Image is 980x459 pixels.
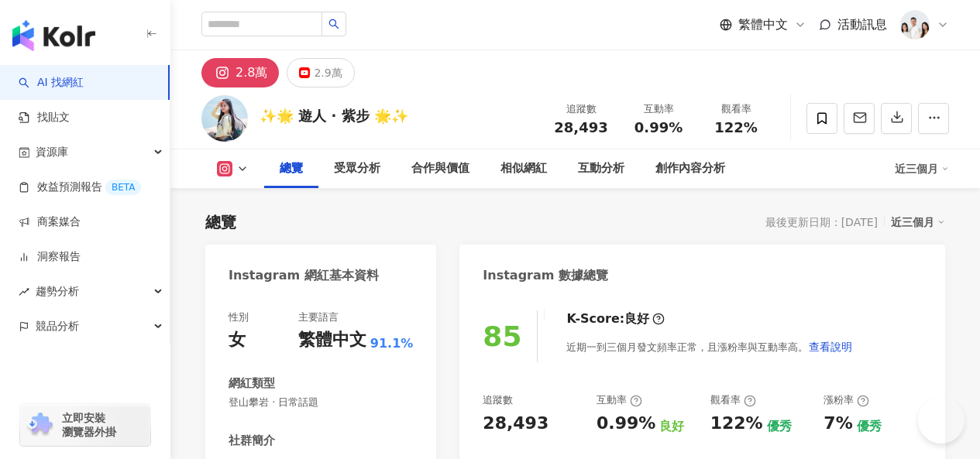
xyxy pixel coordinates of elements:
[19,214,81,230] a: 商案媒合
[19,249,81,265] a: 洞察報告
[19,75,84,91] a: searchAI 找網紅
[714,120,758,135] span: 122%
[298,328,366,352] div: 繁體中文
[229,328,246,352] div: 女
[483,267,608,284] div: Instagram 數據總覽
[201,58,279,87] button: 2.8萬
[229,267,379,284] div: Instagram 網紅基本資料
[900,10,930,39] img: 20231221_NR_1399_Small.jpg
[411,159,469,178] div: 合作與價值
[229,310,249,324] div: 性別
[655,159,725,178] div: 創作內容分析
[710,393,756,407] div: 觀看率
[767,418,792,435] div: 優秀
[229,375,275,392] div: 網紅類型
[500,159,547,178] div: 相似網紅
[707,101,765,117] div: 觀看率
[578,159,624,178] div: 互動分析
[483,393,513,407] div: 追蹤數
[19,110,70,125] a: 找貼文
[554,119,607,135] span: 28,493
[229,396,413,409] span: 登山攀岩 · 日常話題
[36,135,68,170] span: 資源庫
[824,412,852,436] div: 7%
[597,412,655,436] div: 0.99%
[314,62,342,84] div: 2.9萬
[298,310,339,324] div: 主要語言
[328,19,339,29] span: search
[19,180,141,195] a: 效益預測報告BETA
[634,120,683,135] span: 0.99%
[370,335,414,352] span: 91.1%
[287,58,354,87] button: 2.9萬
[597,393,642,407] div: 互動率
[36,309,79,344] span: 競品分析
[895,156,949,181] div: 近三個月
[483,320,521,352] div: 85
[20,404,150,446] a: chrome extension立即安裝 瀏覽器外掛
[205,211,236,233] div: 總覽
[260,106,408,125] div: ✨🌟 遊人 · 紫步 🌟✨
[229,433,275,449] div: 社群簡介
[483,412,548,436] div: 28,493
[710,412,763,436] div: 122%
[25,413,55,437] img: chrome extension
[624,310,649,327] div: 良好
[824,393,869,407] div: 漲粉率
[837,17,887,32] span: 活動訊息
[566,310,665,327] div: K-Score :
[891,212,945,232] div: 近三個月
[808,331,853,362] button: 查看說明
[19,286,29,297] span: rise
[201,95,248,142] img: KOL Avatar
[918,397,965,444] iframe: Help Scout Beacon - Open
[629,101,688,117] div: 互動率
[334,159,380,178] div: 受眾分析
[280,159,303,178] div: 總覽
[36,274,79,309] span: 趨勢分析
[809,341,852,353] span: 查看說明
[765,216,878,228] div: 最後更新日期：[DATE]
[738,16,788,33] span: 繁體中文
[857,418,882,435] div: 優秀
[62,411,116,439] span: 立即安裝 瀏覽器外掛
[12,20,95,51] img: logo
[236,62,267,84] div: 2.8萬
[659,418,684,435] div: 良好
[566,331,853,362] div: 近期一到三個月發文頻率正常，且漲粉率與互動率高。
[552,101,610,117] div: 追蹤數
